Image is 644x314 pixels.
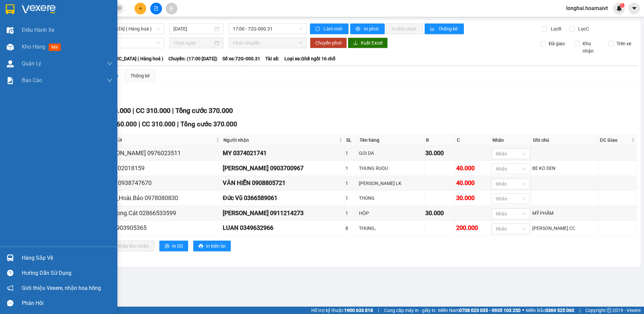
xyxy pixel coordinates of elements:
div: 1 [345,209,357,217]
img: solution-icon [7,77,14,84]
span: Kho nhận [580,40,603,55]
div: 8 [345,225,357,232]
span: file-add [154,6,158,11]
div: NGAN 0938747670 [100,178,220,188]
div: LUAN 0349632966 [223,223,343,233]
button: In đơn chọn [386,23,423,34]
span: Hỗ trợ kỹ thuật: [311,307,373,314]
div: 93 NTB Q1 [57,6,104,22]
div: BIN 0902018159 [100,164,220,173]
span: 17:00 - 72G-000.31 [233,24,303,34]
span: plus [138,6,143,11]
button: aim [166,3,177,14]
span: Nhận: [57,6,73,13]
span: Gửi: [6,6,16,13]
span: Trên xe [614,40,634,47]
span: Thống kê [438,25,459,33]
span: Người nhận [223,136,337,144]
span: down [107,61,112,66]
span: Lọc C [576,25,590,33]
div: Thống kê [130,72,150,79]
span: printer [199,244,203,249]
div: [PERSON_NAME] 0976023511 [100,148,220,158]
span: | [579,307,580,314]
button: downloadXuất Excel [348,38,388,48]
span: 1 [621,3,623,8]
button: syncLàm mới [310,23,348,34]
span: longhai.hoamaivt [561,4,613,12]
span: Chọn chuyến [233,38,303,48]
div: Đức Vũ 0366589061 [223,193,343,203]
span: In DS [172,242,183,250]
span: down [107,78,112,83]
img: warehouse-icon [7,254,14,261]
span: R : [5,44,11,51]
div: 40.000 [456,164,489,173]
div: Nhãn [492,136,529,144]
div: THÙNG [359,194,423,202]
th: Tên hàng [358,135,424,146]
span: Người gửi [101,136,215,144]
div: THUNG, [359,225,423,232]
span: close-circle [117,6,121,10]
div: Hướng dẫn sử dụng [22,268,112,278]
div: BÌNH [6,14,53,22]
span: Miền Bắc [526,307,574,314]
button: printerIn DS [159,241,188,251]
span: ⚪️ [522,309,524,312]
span: Chuyến: (17:00 [DATE]) [168,55,217,62]
span: Kho hàng [22,44,45,50]
div: 0978631634 [57,30,104,39]
span: Lọc R [548,25,562,33]
div: 0908717150 [6,22,53,31]
div: 40.000 [456,178,489,188]
span: question-circle [7,270,13,276]
span: copyright [607,308,611,313]
span: Số xe: 72G-000.31 [222,55,260,62]
span: Tổng cước 370.000 [175,107,233,115]
div: 1 [345,194,357,202]
span: Điều hành xe [22,26,54,34]
th: C [455,135,491,146]
span: bar-chart [430,26,436,32]
div: 30.000 [456,193,489,203]
span: Báo cáo [22,76,42,84]
div: HỘP [359,209,423,217]
span: Làm mới [324,25,343,33]
img: warehouse-icon [7,27,14,34]
div: [PERSON_NAME] LK [359,180,423,187]
div: 200.000 [456,223,489,233]
button: bar-chartThống kê [425,23,464,34]
strong: 0369 525 060 [545,308,574,313]
div: 1 [345,180,357,187]
th: R [424,135,455,146]
input: 13/08/2025 [173,25,213,33]
span: | [132,107,134,115]
span: printer [165,244,169,249]
div: [PERSON_NAME] CC [532,225,597,232]
div: CTy_Song.Cát 02866533599 [100,208,220,218]
span: CC 310.000 [142,120,175,128]
span: Quản Lý [22,59,41,68]
button: Chuyển phơi [310,38,347,48]
span: | [378,307,379,314]
button: printerIn biên lai [193,241,231,251]
span: CR 60.000 [107,120,137,128]
sup: 1 [620,3,625,8]
span: sync [315,26,321,32]
span: aim [169,6,174,11]
div: 40.000 [5,43,54,51]
span: printer [356,26,361,32]
span: close-circle [117,5,121,12]
span: ĐC Giao [600,136,630,144]
img: warehouse-icon [7,44,14,51]
span: In biên lai [206,242,225,250]
span: Tài xế: [265,55,279,62]
div: Long Hải [6,6,53,14]
button: plus [135,3,146,14]
span: notification [7,285,13,291]
img: icon-new-feature [616,5,622,11]
button: printerIn phơi [350,23,385,34]
span: | [177,120,179,128]
div: 1 [345,149,357,157]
